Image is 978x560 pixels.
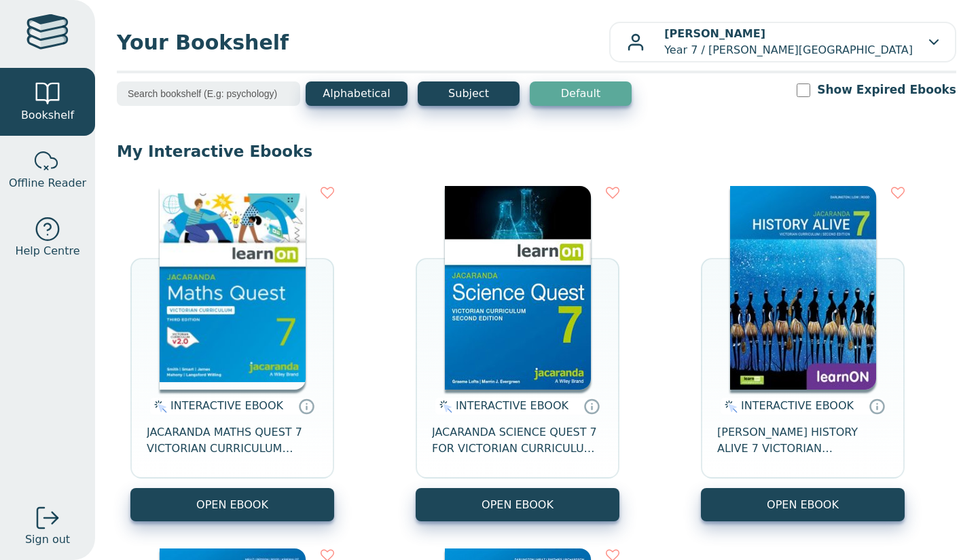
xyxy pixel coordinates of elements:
input: Search bookshelf (E.g: psychology) [117,81,300,106]
span: JACARANDA MATHS QUEST 7 VICTORIAN CURRICULUM LEARNON EBOOK 3E [147,424,318,457]
a: Interactive eBooks are accessed online via the publisher’s portal. They contain interactive resou... [298,398,314,414]
span: [PERSON_NAME] HISTORY ALIVE 7 VICTORIAN CURRICULUM LEARNON EBOOK 2E [717,424,888,457]
img: interactive.svg [721,398,738,415]
p: Year 7 / [PERSON_NAME][GEOGRAPHIC_DATA] [664,26,913,58]
span: INTERACTIVE EBOOK [170,399,283,412]
img: d4781fba-7f91-e911-a97e-0272d098c78b.jpg [730,186,876,390]
img: b87b3e28-4171-4aeb-a345-7fa4fe4e6e25.jpg [160,186,306,390]
img: 329c5ec2-5188-ea11-a992-0272d098c78b.jpg [445,186,591,390]
a: Interactive eBooks are accessed online via the publisher’s portal. They contain interactive resou... [583,398,600,414]
b: [PERSON_NAME] [664,27,765,40]
span: Sign out [25,531,70,548]
span: Your Bookshelf [117,27,609,58]
button: OPEN EBOOK [416,488,619,521]
p: My Interactive Ebooks [117,141,956,162]
span: Offline Reader [9,175,86,191]
label: Show Expired Ebooks [817,81,956,98]
span: INTERACTIVE EBOOK [456,399,568,412]
button: Subject [418,81,520,106]
span: Help Centre [15,243,79,259]
button: OPEN EBOOK [701,488,905,521]
button: Default [530,81,632,106]
img: interactive.svg [150,398,167,415]
button: [PERSON_NAME]Year 7 / [PERSON_NAME][GEOGRAPHIC_DATA] [609,22,956,62]
span: JACARANDA SCIENCE QUEST 7 FOR VICTORIAN CURRICULUM LEARNON 2E EBOOK [432,424,603,457]
span: INTERACTIVE EBOOK [741,399,854,412]
button: OPEN EBOOK [130,488,334,521]
button: Alphabetical [306,81,407,106]
span: Bookshelf [21,107,74,124]
a: Interactive eBooks are accessed online via the publisher’s portal. They contain interactive resou... [869,398,885,414]
img: interactive.svg [435,398,452,415]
